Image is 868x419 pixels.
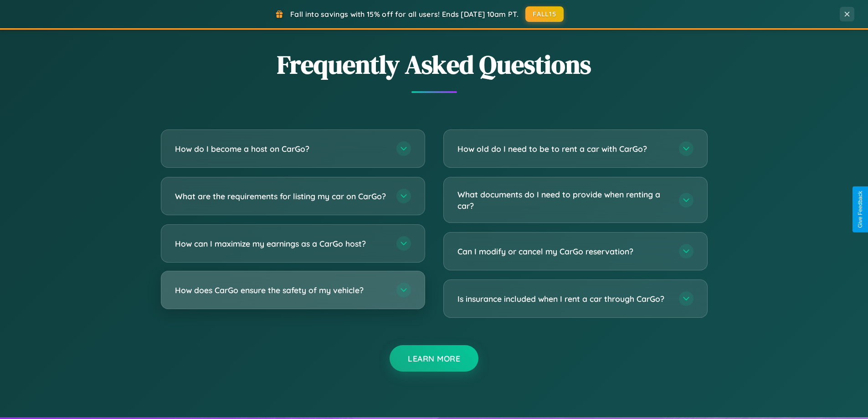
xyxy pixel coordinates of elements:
[175,285,387,296] h3: How does CarGo ensure the safety of my vehicle?
[457,189,670,211] h3: What documents do I need to provide when renting a car?
[175,238,387,249] h3: How can I maximize my earnings as a CarGo host?
[175,143,387,155] h3: How do I become a host on CarGo?
[457,143,670,155] h3: How old do I need to be to rent a car with CarGo?
[525,6,564,22] button: FALL15
[857,191,863,228] div: Give Feedback
[457,246,670,257] h3: Can I modify or cancel my CarGo reservation?
[161,47,708,82] h2: Frequently Asked Questions
[390,345,478,372] button: Learn More
[175,191,387,202] h3: What are the requirements for listing my car on CarGo?
[457,293,670,305] h3: Is insurance included when I rent a car through CarGo?
[290,10,519,19] span: Fall into savings with 15% off for all users! Ends [DATE] 10am PT.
